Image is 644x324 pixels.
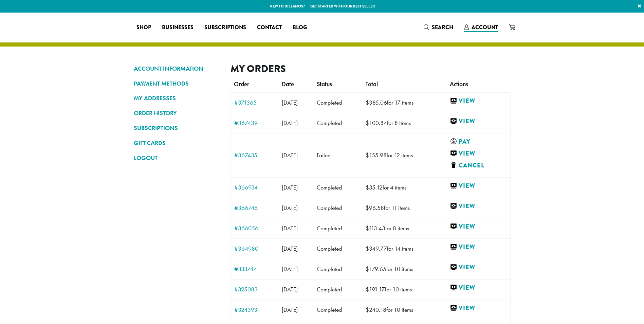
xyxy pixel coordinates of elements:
[234,120,275,126] a: #367439
[313,92,363,113] td: Completed
[282,151,298,159] span: [DATE]
[362,279,446,300] td: for 10 items
[257,23,282,32] span: Contact
[366,119,387,127] span: 100.84
[234,286,275,292] a: #325083
[366,184,369,191] span: $
[362,259,446,279] td: for 10 items
[134,78,220,89] a: PAYMENT METHODS
[162,23,194,32] span: Businesses
[450,284,507,292] a: View
[362,218,446,238] td: for 8 items
[366,306,386,313] span: 240.18
[366,184,383,191] span: 35.12
[282,265,298,273] span: [DATE]
[134,137,220,149] a: GIFT CARDS
[234,225,275,231] a: #366056
[450,263,507,272] a: View
[234,246,275,252] a: #364980
[234,100,275,106] a: #371365
[450,182,507,190] a: View
[450,222,507,231] a: View
[313,133,363,177] td: Failed
[313,300,363,320] td: Completed
[418,22,459,33] a: Search
[313,198,363,218] td: Completed
[282,224,298,232] span: [DATE]
[362,300,446,320] td: for 10 items
[136,23,151,32] span: Shop
[362,177,446,198] td: for 4 items
[366,286,385,293] span: 191.17
[313,113,363,133] td: Completed
[362,198,446,218] td: for 11 items
[134,122,220,134] a: SUBSCRIPTIONS
[282,184,298,191] span: [DATE]
[134,152,220,164] a: LOGOUT
[234,152,275,158] a: #367435
[310,3,375,9] a: Get started with our best seller
[317,80,332,88] span: Status
[313,177,363,198] td: Completed
[282,286,298,293] span: [DATE]
[204,23,246,32] span: Subscriptions
[366,224,385,232] span: 113.43
[450,80,468,88] span: Actions
[234,307,275,313] a: #324393
[450,138,504,146] a: Pay
[366,99,387,106] span: 385.06
[366,204,369,212] span: $
[366,265,386,273] span: 179.65
[282,99,298,106] span: [DATE]
[134,63,220,74] a: ACCOUNT INFORMATION
[432,23,453,31] span: Search
[366,204,384,212] span: 96.58
[450,97,507,105] a: View
[234,205,275,211] a: #366746
[313,238,363,259] td: Completed
[362,133,446,177] td: for 12 items
[131,22,157,33] a: Shop
[293,23,307,32] span: Blog
[134,107,220,119] a: ORDER HISTORY
[313,259,363,279] td: Completed
[134,92,220,104] a: MY ADDRESSES
[366,265,369,273] span: $
[366,99,369,106] span: $
[234,266,275,272] a: #333747
[282,204,298,212] span: [DATE]
[450,161,507,170] a: Cancel
[282,245,298,252] span: [DATE]
[282,306,298,313] span: [DATE]
[362,238,446,259] td: for 14 items
[234,80,249,88] span: Order
[472,23,498,31] span: Account
[282,119,298,127] span: [DATE]
[366,286,369,293] span: $
[362,92,446,113] td: for 17 items
[450,117,507,126] a: View
[450,149,504,158] a: View
[313,218,363,238] td: Completed
[234,184,275,191] a: #366934
[366,245,387,252] span: 349.77
[366,224,369,232] span: $
[366,245,369,252] span: $
[366,151,369,159] span: $
[366,151,387,159] span: 155.98
[450,243,507,251] a: View
[366,80,378,88] span: Total
[450,202,507,211] a: View
[450,304,507,312] a: View
[362,113,446,133] td: for 8 items
[366,119,369,127] span: $
[366,306,369,313] span: $
[313,279,363,300] td: Completed
[282,80,294,88] span: Date
[231,63,511,75] h2: My Orders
